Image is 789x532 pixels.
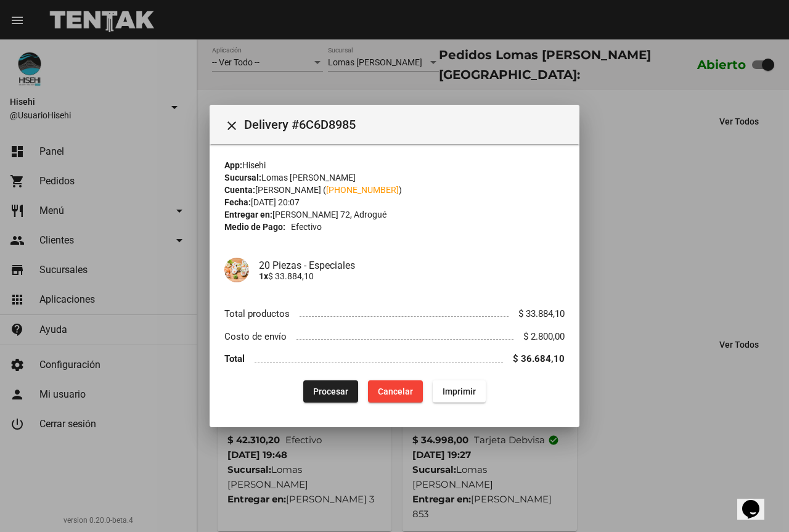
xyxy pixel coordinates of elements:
[224,325,565,348] li: Costo de envío $ 2.800,00
[291,221,322,233] span: Efectivo
[326,185,399,195] a: [PHONE_NUMBER]
[224,221,285,233] strong: Medio de Pago:
[224,302,565,325] li: Total productos $ 33.884,10
[224,159,565,171] div: Hisehi
[259,260,565,271] h4: 20 Piezas - Especiales
[259,271,565,281] p: $ 33.884,10
[224,173,261,182] strong: Sucursal:
[219,112,244,137] button: Cerrar
[224,184,565,196] div: [PERSON_NAME] ( )
[224,348,565,370] li: Total $ 36.684,10
[224,208,565,221] div: [PERSON_NAME] 72, Adrogué
[224,258,249,282] img: fbd40547-fb9e-417d-bfb2-36931e5f5d6d.jpg
[303,380,358,403] button: Procesar
[224,197,251,207] strong: Fecha:
[224,185,255,195] strong: Cuenta:
[443,387,476,396] span: Imprimir
[244,115,570,134] span: Delivery #6C6D8985
[224,118,239,133] mat-icon: Cerrar
[737,483,777,520] iframe: chat widget
[224,171,565,184] div: Lomas [PERSON_NAME]
[224,160,242,170] strong: App:
[433,380,486,403] button: Imprimir
[224,210,272,219] strong: Entregar en:
[224,196,565,208] div: [DATE] 20:07
[378,387,413,396] span: Cancelar
[313,387,348,396] span: Procesar
[259,271,268,281] b: 1x
[368,380,423,403] button: Cancelar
